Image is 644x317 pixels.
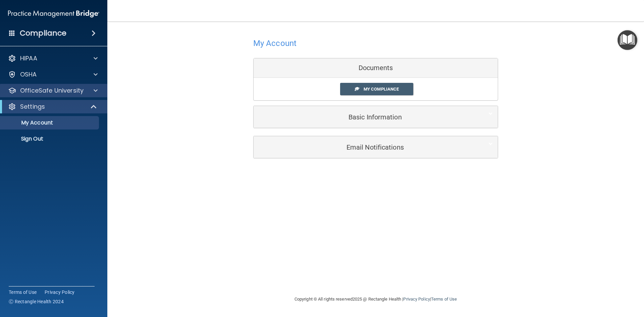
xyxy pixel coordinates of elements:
[4,136,96,142] p: Sign Out
[20,54,37,62] p: HIPAA
[20,29,66,38] h4: Compliance
[259,109,493,124] a: Basic Information
[403,297,430,302] a: Privacy Policy
[20,70,37,78] p: OSHA
[45,289,75,296] a: Privacy Policy
[9,289,37,296] a: Terms of Use
[364,87,399,92] span: My Compliance
[254,58,498,78] div: Documents
[253,39,297,48] h4: My Account
[431,297,457,302] a: Terms of Use
[259,140,493,155] a: Email Notifications
[259,144,472,151] h5: Email Notifications
[8,54,98,62] a: HIPAA
[618,30,637,50] button: Open Resource Center
[9,298,64,305] span: Ⓒ Rectangle Health 2024
[20,103,45,111] p: Settings
[20,87,84,95] p: OfficeSafe University
[259,113,472,121] h5: Basic Information
[8,87,98,95] a: OfficeSafe University
[8,70,98,78] a: OSHA
[253,288,498,310] div: Copyright © All rights reserved 2025 @ Rectangle Health | |
[8,103,97,111] a: Settings
[4,119,96,126] p: My Account
[8,7,99,20] img: PMB logo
